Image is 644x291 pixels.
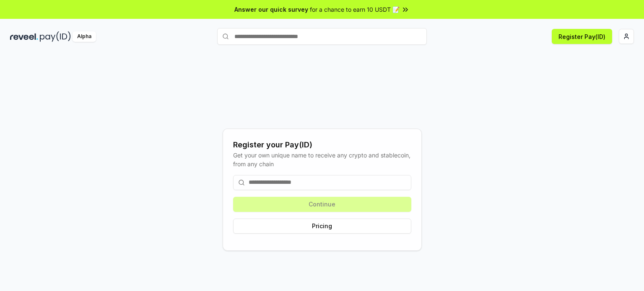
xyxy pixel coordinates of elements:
[40,31,71,42] img: pay_id
[233,219,411,234] button: Pricing
[73,31,96,42] div: Alpha
[552,29,612,44] button: Register Pay(ID)
[233,151,411,168] div: Get your own unique name to receive any crypto and stablecoin, from any chain
[234,5,308,14] span: Answer our quick survey
[10,31,38,42] img: reveel_dark
[310,5,400,14] span: for a chance to earn 10 USDT 📝
[233,139,411,151] div: Register your Pay(ID)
